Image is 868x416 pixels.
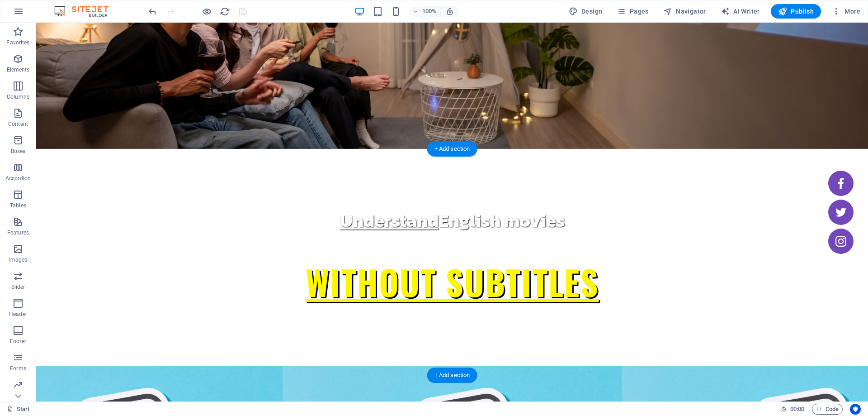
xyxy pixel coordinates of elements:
[10,338,26,345] p: Footer
[778,7,814,16] span: Publish
[219,6,230,17] button: reload
[850,404,861,415] button: Usercentrics
[9,256,28,263] p: Images
[717,4,764,19] button: AI Writer
[147,6,158,17] i: Undo: Change image (Ctrl+Z)
[409,6,441,17] button: 100%
[11,148,26,155] p: Boxes
[427,368,477,383] div: + Add section
[721,7,760,16] span: AI Writer
[422,6,437,17] h6: 100%
[832,7,860,16] span: More
[8,120,28,128] p: Content
[771,4,821,19] button: Publish
[7,93,29,100] p: Columns
[7,404,30,415] a: Click to cancel selection. Double-click to open Pages
[6,39,29,46] p: Favorites
[427,141,477,157] div: + Add section
[569,7,603,16] span: Design
[7,66,30,73] p: Elements
[147,6,158,17] button: undo
[565,4,606,19] div: Design (Ctrl+Alt+Y)
[52,6,120,17] img: Editor Logo
[5,175,31,182] p: Accordion
[797,406,798,412] span: :
[10,202,26,209] p: Tables
[7,229,29,236] p: Features
[663,7,706,16] span: Navigator
[790,404,804,415] span: 00 00
[617,7,648,16] span: Pages
[812,404,843,415] button: Code
[9,311,27,318] p: Header
[10,365,26,372] p: Forms
[816,404,839,415] span: Code
[781,404,805,415] h6: Session time
[613,4,652,19] button: Pages
[660,4,710,19] button: Navigator
[11,283,25,291] p: Slider
[565,4,606,19] button: Design
[828,4,864,19] button: More
[220,6,230,17] i: Reload page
